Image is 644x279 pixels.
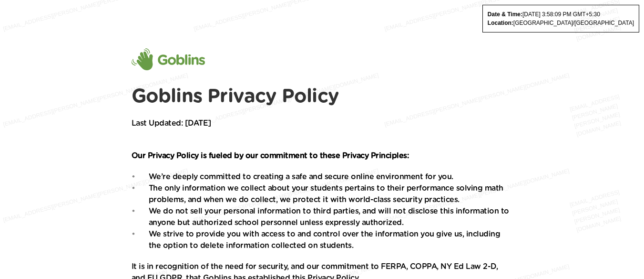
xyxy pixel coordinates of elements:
p: We do not sell your personal information to third parties, and will not disclose this information... [149,205,513,228]
strong: Date & Time: [488,11,522,18]
div: [DATE] 3:58:09 PM GMT+5:30 [GEOGRAPHIC_DATA]/[GEOGRAPHIC_DATA] [482,5,639,32]
h1: Goblins Privacy Policy [132,85,513,108]
p: The only information we collect about your students pertains to their performance solving math pr... [149,182,513,205]
strong: Our Privacy Policy is fueled by our commitment to these Privacy Principles: [132,152,409,160]
p: We’re deeply committed to creating a safe and secure online environment for you. [149,171,513,182]
p: We strive to provide you with access to and control over the information you give us, including t... [149,228,513,251]
span: Last Updated: [DATE] [132,119,211,127]
strong: Location: [488,20,513,26]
